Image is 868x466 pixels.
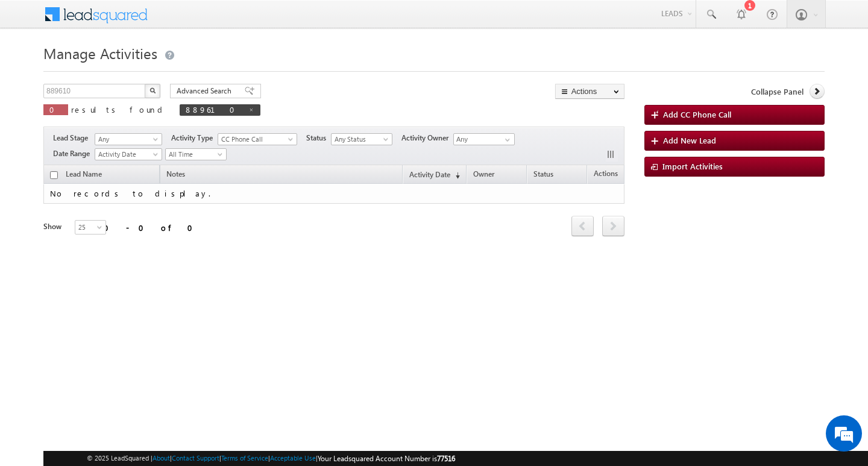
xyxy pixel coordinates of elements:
[43,184,624,204] td: No records to display.
[43,43,157,63] span: Manage Activities
[498,134,514,146] a: Show All Items
[306,133,331,143] span: Status
[218,133,297,145] a: CC Phone Call
[331,133,392,145] a: Any Status
[450,171,460,180] span: (sorted descending)
[87,453,455,464] span: © 2025 LeadSquared | | | | |
[160,168,191,183] span: Notes
[53,148,95,159] span: Date Range
[71,104,167,115] span: results found
[403,168,466,183] a: Activity Date(sorted descending)
[602,217,624,236] a: next
[218,134,291,145] span: CC Phone Call
[453,133,515,145] input: Type to Search
[332,134,389,145] span: Any Status
[602,216,624,236] span: next
[663,135,716,145] span: Add New Lead
[318,454,455,463] span: Your Leadsquared Account Number is
[50,171,58,179] input: Check all records
[571,217,594,236] a: prev
[104,221,200,235] div: 0 - 0 of 0
[172,454,219,462] a: Contact Support
[437,454,455,463] span: 77516
[270,454,316,462] a: Acceptable Use
[171,133,218,143] span: Activity Type
[95,148,162,160] a: Activity Date
[153,454,170,462] a: About
[165,148,227,160] a: All Time
[662,161,723,171] span: Import Activities
[533,169,553,178] span: Status
[53,133,93,143] span: Lead Stage
[571,216,594,236] span: prev
[473,169,494,178] span: Owner
[186,104,242,115] span: 889610
[95,134,158,145] span: Any
[75,220,106,235] a: 25
[95,149,158,160] span: Activity Date
[75,222,107,233] span: 25
[43,221,65,232] div: Show
[751,86,804,97] span: Collapse Panel
[95,133,162,145] a: Any
[60,168,108,183] span: Lead Name
[555,84,624,99] button: Actions
[49,104,62,115] span: 0
[177,86,235,96] span: Advanced Search
[663,109,731,119] span: Add CC Phone Call
[401,133,453,143] span: Activity Owner
[149,87,156,93] img: Search
[166,149,223,160] span: All Time
[221,454,268,462] a: Terms of Service
[588,167,624,183] span: Actions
